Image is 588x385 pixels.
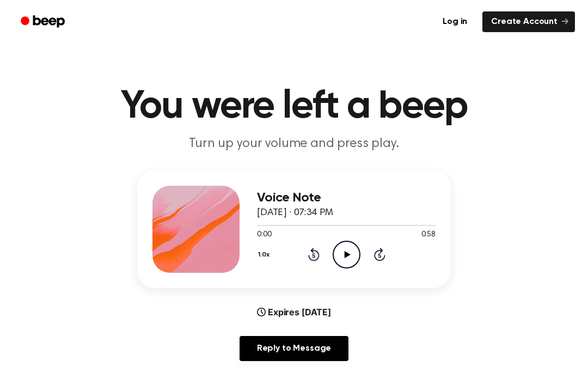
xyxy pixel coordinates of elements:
h1: You were left a beep [15,87,573,126]
p: Turn up your volume and press play. [85,135,503,153]
a: Reply to Message [240,336,348,361]
span: [DATE] · 07:34 PM [257,208,333,218]
a: Create Account [482,11,575,32]
a: Log in [434,11,476,32]
span: 0:00 [257,229,271,241]
div: Expires [DATE] [257,305,331,319]
h3: Voice Note [257,191,436,205]
span: 0:58 [421,229,436,241]
button: 1.0x [257,246,274,264]
a: Beep [13,11,75,33]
